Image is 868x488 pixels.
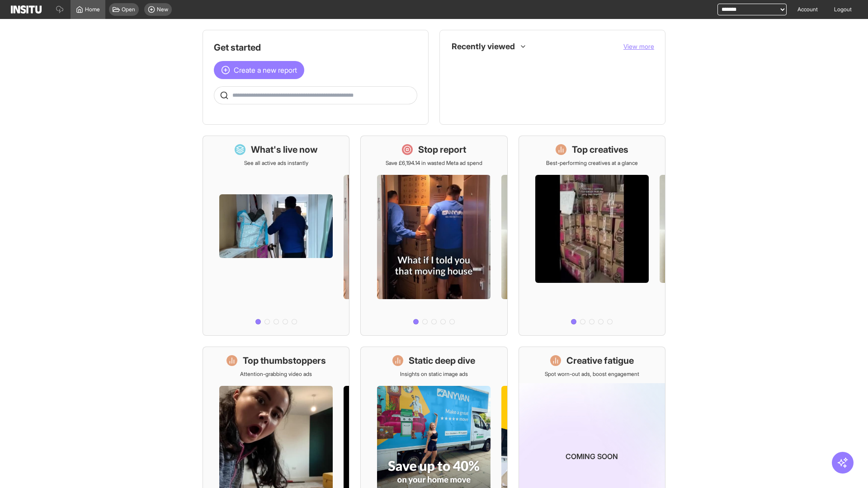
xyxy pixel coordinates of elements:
[623,42,654,51] button: View more
[471,61,647,68] span: What's live now
[623,42,654,50] span: View more
[11,5,42,14] img: Logo
[157,6,168,13] span: New
[471,81,528,88] span: Creative Fatigue [Beta]
[234,65,297,75] span: Create a new report
[360,136,507,336] a: Stop reportSave £6,194.14 in wasted Meta ad spend
[251,143,318,156] h1: What's live now
[471,101,554,108] span: Top 10 Unique Creatives [Beta]
[572,143,628,156] h1: Top creatives
[122,6,135,13] span: Open
[471,101,647,108] span: Top 10 Unique Creatives [Beta]
[454,79,465,90] div: Insights
[471,81,647,88] span: Creative Fatigue [Beta]
[203,136,349,336] a: What's live nowSee all active ads instantly
[240,371,312,378] p: Attention-grabbing video ads
[471,61,509,68] span: What's live now
[546,160,638,167] p: Best-performing creatives at a glance
[214,41,417,54] h1: Get started
[243,354,326,367] h1: Top thumbstoppers
[214,61,304,79] button: Create a new report
[85,6,100,13] span: Home
[400,371,468,378] p: Insights on static image ads
[244,160,308,167] p: See all active ads instantly
[418,143,466,156] h1: Stop report
[454,99,465,110] div: Insights
[386,160,482,167] p: Save £6,194.14 in wasted Meta ad spend
[454,59,465,70] div: Dashboard
[409,354,475,367] h1: Static deep dive
[519,136,665,336] a: Top creativesBest-performing creatives at a glance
